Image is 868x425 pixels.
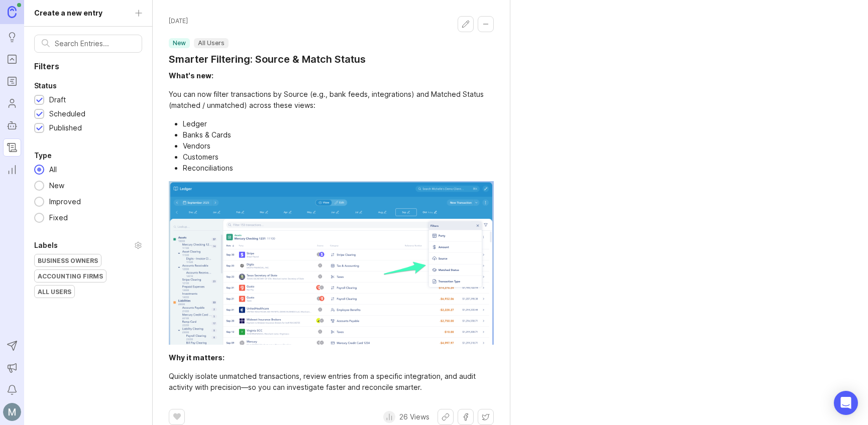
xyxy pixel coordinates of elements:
[3,337,21,355] button: Send to Autopilot
[183,118,494,129] li: Ledger
[49,122,82,133] div: Published
[458,409,474,425] button: Share on Facebook
[198,39,225,47] p: All Users
[3,381,21,399] button: Notifications
[183,140,494,152] li: Vendors
[3,28,21,46] a: Ideas
[24,61,152,72] p: Filters
[183,152,494,163] li: Customers
[3,403,21,421] img: Michelle Henley
[169,89,494,111] div: You can now filter transactions by Source (e.g., bank feeds, integrations) and Matched Status (ma...
[3,138,21,157] a: Changelog
[49,94,66,105] div: Draft
[35,270,106,282] div: Accounting Firms
[34,150,52,162] div: Type
[55,38,135,49] input: Search Entries...
[183,163,494,174] li: Reconciliations
[183,129,494,140] li: Banks & Cards
[834,391,858,415] div: Open Intercom Messenger
[35,254,101,266] div: Business Owners
[169,181,494,345] img: Cursor_and_Michelle_s_Demo_Clie…___Ledger
[478,409,494,425] button: Share on X
[34,80,57,92] div: Status
[44,180,69,191] div: New
[3,94,21,112] a: Users
[3,50,21,68] a: Portal
[3,72,21,90] a: Roadmaps
[438,409,454,425] button: Share link
[169,16,188,26] span: [DATE]
[44,196,86,207] div: Improved
[49,108,85,119] div: Scheduled
[478,16,494,32] button: Collapse changelog entry
[3,359,21,377] button: Announcements
[169,71,213,80] div: What's new:
[34,8,102,19] div: Create a new entry
[399,412,429,422] p: 26 Views
[3,116,21,134] a: Autopilot
[44,212,73,223] div: Fixed
[458,16,474,32] button: Edit changelog entry
[44,164,62,175] div: All
[173,39,186,47] p: new
[169,371,494,393] div: Quickly isolate unmatched transactions, review entries from a specific integration, and audit act...
[8,6,17,18] img: Canny Home
[34,239,58,251] div: Labels
[169,52,366,66] a: Smarter Filtering: Source & Match Status
[169,353,225,362] div: Why it matters:
[3,161,21,179] a: Reporting
[35,286,74,298] div: All Users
